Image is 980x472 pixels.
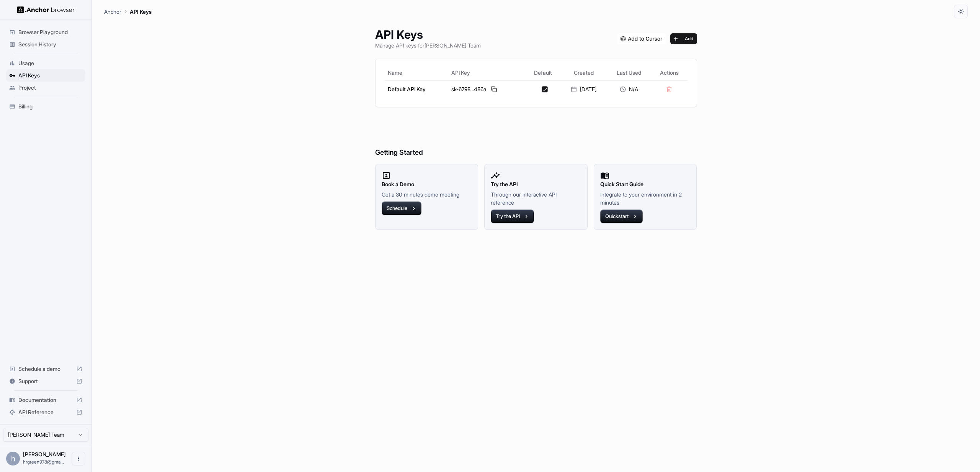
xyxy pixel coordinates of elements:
[561,65,607,80] th: Created
[491,190,581,206] p: Through our interactive API reference
[72,452,85,465] button: Open menu
[6,452,20,465] div: h
[6,100,85,113] div: Billing
[6,394,85,406] div: Documentation
[382,202,421,215] button: Schedule
[382,190,472,198] p: Get a 30 minutes demo meeting
[6,406,85,418] div: API Reference
[448,65,526,80] th: API Key
[610,85,648,93] div: N/A
[6,38,85,51] div: Session History
[526,65,560,80] th: Default
[18,41,82,48] span: Session History
[18,59,82,67] span: Usage
[18,377,73,385] span: Support
[382,180,472,188] h2: Book a Demo
[564,85,604,93] div: [DATE]
[651,65,687,80] th: Actions
[18,396,73,404] span: Documentation
[6,82,85,94] div: Project
[375,116,697,158] h6: Getting Started
[104,8,121,16] p: Anchor
[600,190,691,206] p: Integrate to your environment in 2 minutes
[491,210,534,223] button: Try the API
[17,6,75,13] img: Anchor Logo
[385,80,449,98] td: Default API Key
[451,85,523,94] div: sk-6798...486a
[6,57,85,69] div: Usage
[6,375,85,387] div: Support
[600,180,691,188] h2: Quick Start Guide
[491,180,581,188] h2: Try the API
[23,451,66,457] span: harry green
[375,28,481,41] h1: API Keys
[18,103,82,110] span: Billing
[385,65,449,80] th: Name
[6,26,85,38] div: Browser Playground
[6,363,85,375] div: Schedule a demo
[6,69,85,82] div: API Keys
[607,65,651,80] th: Last Used
[18,72,82,79] span: API Keys
[130,8,152,16] p: API Keys
[104,7,152,16] nav: breadcrumb
[18,408,73,416] span: API Reference
[18,365,73,373] span: Schedule a demo
[489,85,498,94] button: Copy API key
[375,41,481,49] p: Manage API keys for [PERSON_NAME] Team
[670,33,697,44] button: Add
[18,84,82,92] span: Project
[18,28,82,36] span: Browser Playground
[600,210,643,223] button: Quickstart
[23,459,64,465] span: hrgreen978@gmail.com
[617,33,666,44] img: Add anchorbrowser MCP server to Cursor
